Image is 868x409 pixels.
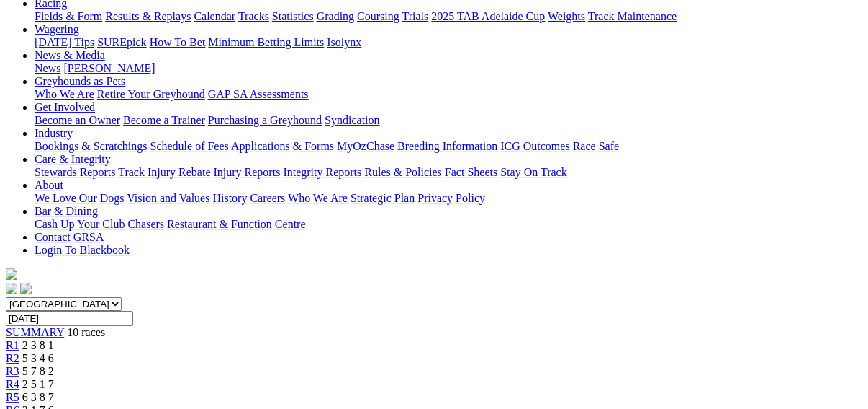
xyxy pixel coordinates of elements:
[35,75,125,87] a: Greyhounds as Pets
[63,62,155,74] a: [PERSON_NAME]
[35,101,95,113] a: Get Involved
[105,10,191,22] a: Results & Replays
[35,88,94,100] a: Who We Are
[35,140,862,153] div: Industry
[35,218,862,231] div: Bar & Dining
[417,192,485,204] a: Privacy Policy
[35,153,111,165] a: Care & Integrity
[6,352,19,364] a: R2
[118,166,210,178] a: Track Injury Rebate
[22,352,54,364] span: 5 3 4 6
[127,218,305,230] a: Chasers Restaurant & Function Centre
[272,10,314,22] a: Statistics
[20,283,32,294] img: twitter.svg
[431,10,545,22] a: 2025 TAB Adelaide Cup
[35,231,104,243] a: Contact GRSA
[6,283,17,294] img: facebook.svg
[6,339,19,351] a: R1
[6,391,19,403] a: R5
[6,365,19,377] a: R3
[35,140,147,152] a: Bookings & Scratchings
[35,205,98,217] a: Bar & Dining
[445,166,497,178] a: Fact Sheets
[35,10,862,23] div: Racing
[35,114,120,126] a: Become an Owner
[35,192,862,205] div: About
[288,192,348,204] a: Who We Are
[97,88,205,100] a: Retire Your Greyhound
[150,36,206,48] a: How To Bet
[35,62,862,75] div: News & Media
[208,36,324,48] a: Minimum Betting Limits
[67,326,105,338] span: 10 races
[35,10,102,22] a: Fields & Form
[35,114,862,127] div: Get Involved
[6,378,19,390] a: R4
[35,218,125,230] a: Cash Up Your Club
[35,36,862,49] div: Wagering
[208,114,322,126] a: Purchasing a Greyhound
[402,10,428,22] a: Trials
[212,192,247,204] a: History
[35,166,862,179] div: Care & Integrity
[35,192,124,204] a: We Love Our Dogs
[97,36,146,48] a: SUREpick
[208,88,309,100] a: GAP SA Assessments
[351,192,415,204] a: Strategic Plan
[35,49,105,61] a: News & Media
[35,179,63,191] a: About
[22,339,54,351] span: 2 3 8 1
[213,166,280,178] a: Injury Reports
[500,166,566,178] a: Stay On Track
[35,88,862,101] div: Greyhounds as Pets
[397,140,497,152] a: Breeding Information
[325,114,379,126] a: Syndication
[35,244,130,256] a: Login To Blackbook
[231,140,334,152] a: Applications & Forms
[35,36,94,48] a: [DATE] Tips
[35,127,73,139] a: Industry
[35,62,60,74] a: News
[357,10,399,22] a: Coursing
[283,166,361,178] a: Integrity Reports
[35,166,115,178] a: Stewards Reports
[337,140,394,152] a: MyOzChase
[123,114,205,126] a: Become a Trainer
[6,326,64,338] a: SUMMARY
[548,10,585,22] a: Weights
[238,10,269,22] a: Tracks
[150,140,228,152] a: Schedule of Fees
[22,391,54,403] span: 6 3 8 7
[22,365,54,377] span: 5 7 8 2
[327,36,361,48] a: Isolynx
[317,10,354,22] a: Grading
[194,10,235,22] a: Calendar
[250,192,285,204] a: Careers
[127,192,209,204] a: Vision and Values
[22,378,54,390] span: 2 5 1 7
[500,140,569,152] a: ICG Outcomes
[364,166,442,178] a: Rules & Policies
[35,23,79,35] a: Wagering
[588,10,677,22] a: Track Maintenance
[572,140,618,152] a: Race Safe
[6,268,17,280] img: logo-grsa-white.png
[6,311,133,326] input: Select date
